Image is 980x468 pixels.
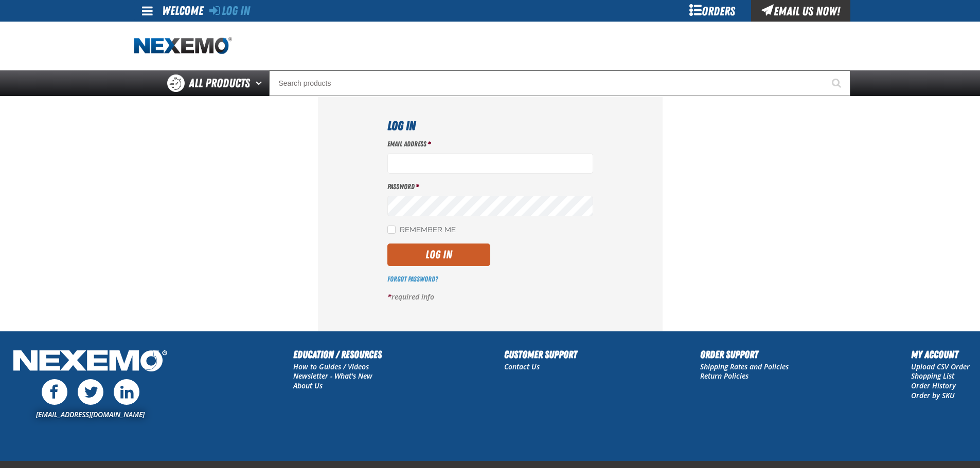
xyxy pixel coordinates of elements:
[387,117,593,135] h1: Log In
[504,362,540,371] a: Contact Us
[293,371,372,381] a: Newsletter - What's New
[700,347,789,362] h2: Order Support
[387,226,456,235] label: Remember Me
[700,362,789,371] a: Shipping Rates and Policies
[825,70,850,96] button: Start Searching
[387,182,593,192] label: Password
[134,37,232,55] img: Nexemo logo
[911,362,970,371] a: Upload CSV Order
[134,37,232,55] a: Home
[387,139,593,149] label: Email Address
[911,381,956,390] a: Order History
[387,275,438,283] a: Forgot Password?
[293,362,369,371] a: How to Guides / Videos
[293,347,382,362] h2: Education / Resources
[293,381,323,390] a: About Us
[504,347,577,362] h2: Customer Support
[911,347,970,362] h2: My Account
[911,371,954,381] a: Shopping List
[252,70,269,96] button: Open All Products pages
[209,4,250,18] a: Log In
[189,74,250,92] span: All Products
[36,409,145,419] a: [EMAIL_ADDRESS][DOMAIN_NAME]
[387,226,396,234] input: Remember Me
[387,292,593,302] p: required info
[387,244,490,266] button: Log In
[10,347,170,377] img: Nexemo Logo
[269,70,850,96] input: Search
[700,371,749,381] a: Return Policies
[911,390,955,400] a: Order by SKU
